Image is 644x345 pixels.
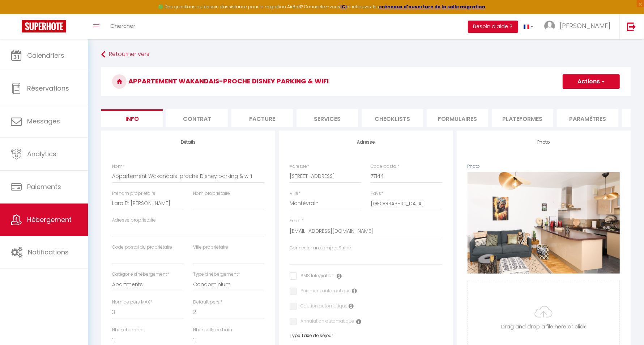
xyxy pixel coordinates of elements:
label: Photo [468,163,480,170]
img: ... [544,21,555,31]
label: Code postal du propriétaire [112,244,172,251]
span: Notifications [28,248,69,257]
li: Info [101,109,163,127]
li: Facture [231,109,293,127]
label: Connecter un compte Stripe [290,245,351,252]
span: Hébergement [27,215,72,224]
label: Adresse propriétaire [112,217,156,224]
a: créneaux d'ouverture de la salle migration [379,4,485,10]
label: Prénom propriétaire [112,190,155,197]
li: Contrat [166,109,228,127]
a: Retourner vers [101,48,631,61]
img: logout [627,22,636,31]
img: Super Booking [22,20,66,32]
label: Nbre salle de bain [193,327,232,333]
label: Ville propriétaire [193,244,228,251]
label: Email [290,218,304,224]
label: Default pers. [193,299,222,306]
label: Nom [112,163,125,170]
label: Ville [290,190,300,197]
span: Analytics [27,149,56,158]
button: Besoin d'aide ? [468,21,518,33]
h3: Appartement Wakandais-proche Disney parking & wifi [101,67,631,96]
span: [PERSON_NAME] [560,21,610,30]
h4: Adresse [290,140,442,145]
label: Adresse [290,163,309,170]
li: Checklists [362,109,423,127]
label: Pays [371,190,383,197]
li: Paramètres [557,109,618,127]
h6: Type Taxe de séjour [290,333,442,338]
label: Caution automatique [297,303,347,311]
label: Nbre chambre [112,327,144,333]
a: ICI [340,4,347,10]
span: Réservations [27,84,69,93]
label: Catégorie d'hébergement [112,271,169,278]
label: Code postal [371,163,400,170]
label: Nom de pers MAX [112,299,152,306]
h4: Photo [468,140,620,145]
button: Actions [563,74,620,89]
span: Calendriers [27,51,64,60]
span: Chercher [110,22,135,30]
h4: Détails [112,140,264,145]
li: Plateformes [492,109,553,127]
a: ... [PERSON_NAME] [539,14,619,39]
li: Services [297,109,358,127]
span: Paiements [27,182,61,191]
label: Paiement automatique [297,288,351,296]
label: Nom propriétaire [193,190,230,197]
a: Chercher [105,14,141,39]
button: Ouvrir le widget de chat LiveChat [6,3,27,25]
span: Messages [27,117,60,126]
label: Type d'hébergement [193,271,240,278]
li: Formulaires [427,109,488,127]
